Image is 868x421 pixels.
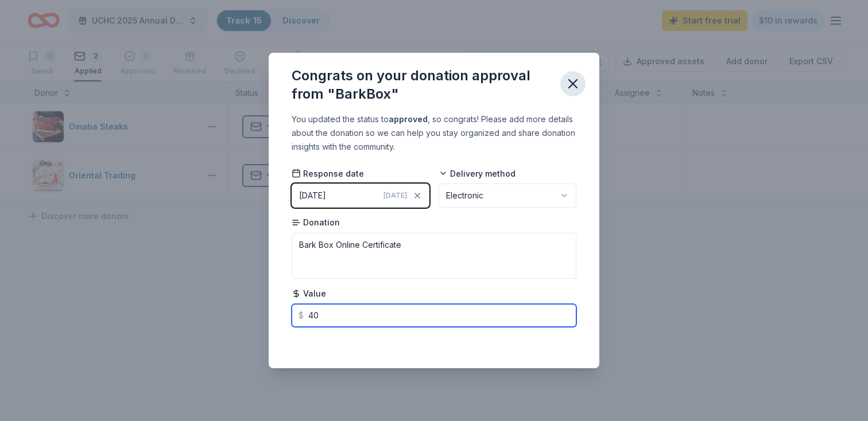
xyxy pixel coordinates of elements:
[292,168,364,180] span: Response date
[383,191,407,200] span: [DATE]
[439,168,516,180] span: Delivery method
[299,189,326,202] div: [DATE]
[292,67,551,103] div: Congrats on your donation approval from "BarkBox"
[389,114,428,124] b: approved
[292,112,576,154] div: You updated the status to , so congrats! Please add more details about the donation so we can hel...
[292,288,326,299] span: Value
[292,233,576,279] textarea: Bark Box Online Certificate
[292,184,429,208] button: [DATE][DATE]
[292,217,340,228] span: Donation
